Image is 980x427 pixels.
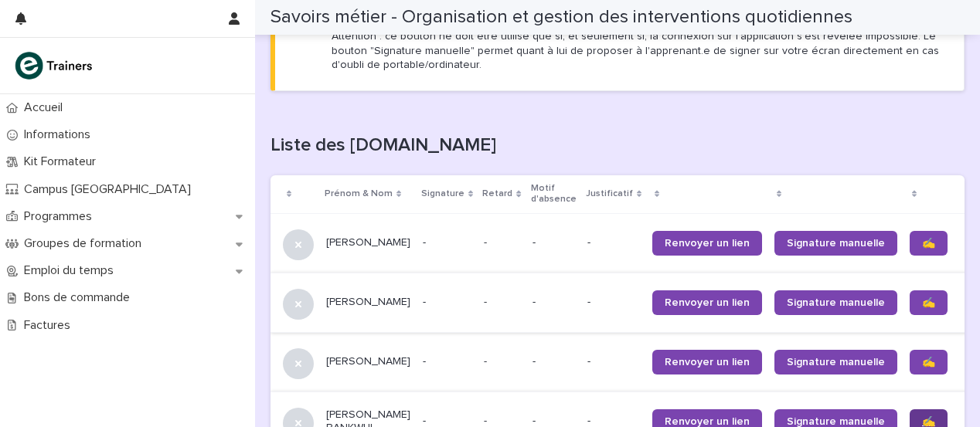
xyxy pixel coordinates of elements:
[787,238,885,249] font: Signature manuelle
[665,297,750,308] font: Renvoyer un lien
[587,356,590,367] font: -
[423,297,426,307] font: -
[484,297,487,307] font: -
[774,231,897,256] a: Signature manuelle
[24,264,114,276] font: Emploi du temps
[652,290,762,315] a: Renvoyer un lien
[484,415,487,426] font: -
[665,357,750,368] font: Renvoyer un lien
[271,8,852,26] font: Savoirs métier - Organisation et gestion des interventions quotidiennes
[652,231,762,256] a: Renvoyer un lien
[533,356,536,367] font: -
[24,319,70,331] font: Factures
[421,189,464,198] font: Signature
[774,290,897,315] a: Signature manuelle
[326,356,410,367] font: [PERSON_NAME]
[910,350,948,374] a: ✍️
[533,237,536,248] font: -
[326,297,410,307] font: [PERSON_NAME]
[922,357,935,368] font: ✍️
[423,356,426,367] font: -
[587,237,590,248] font: -
[12,50,97,81] img: K0CqGN7SDeD6s4JG8KQk
[325,189,393,198] font: Prénom & Nom
[787,297,885,308] font: Signature manuelle
[533,415,536,426] font: -
[24,210,92,222] font: Programmes
[910,290,948,315] a: ✍️
[910,231,948,256] a: ✍️
[665,416,750,427] font: Renvoyer un lien
[484,356,487,367] font: -
[665,238,750,249] font: Renvoyer un lien
[423,237,426,248] font: -
[586,189,633,198] font: Justificatif
[332,17,939,70] font: Cliquez sur "Renvoyer un lien", l'apprenant.e recevra alors un lien direct vers le formulaire san...
[587,415,590,426] font: -
[533,297,536,307] font: -
[922,416,935,427] font: ✍️
[787,357,885,368] font: Signature manuelle
[652,350,762,374] a: Renvoyer un lien
[326,237,410,248] font: [PERSON_NAME]
[922,297,935,308] font: ✍️
[774,350,897,374] a: Signature manuelle
[24,155,96,168] font: Kit Formateur
[531,184,577,204] font: Motif d'absence
[787,416,885,427] font: Signature manuelle
[24,237,141,249] font: Groupes de formation
[922,238,935,249] font: ✍️
[24,128,90,141] font: Informations
[423,415,426,426] font: -
[484,237,487,248] font: -
[24,291,130,303] font: Bons de commande
[271,136,496,154] font: Liste des [DOMAIN_NAME]
[24,101,63,114] font: Accueil
[24,183,191,195] font: Campus [GEOGRAPHIC_DATA]
[587,297,590,307] font: -
[482,189,512,198] font: Retard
